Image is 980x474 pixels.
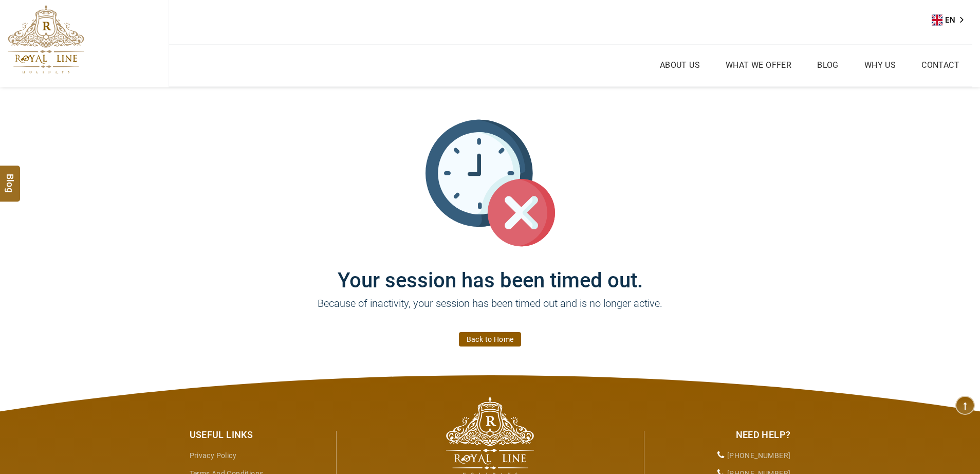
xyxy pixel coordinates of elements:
[815,58,841,72] a: Blog
[182,248,799,293] h1: Your session has been timed out.
[932,12,971,28] a: EN
[919,58,962,72] a: Contact
[190,451,237,460] a: Privacy Policy
[932,12,971,28] div: Language
[652,447,791,465] li: [PHONE_NUMBER]
[426,118,555,248] img: session_time_out.svg
[8,5,84,74] img: The Royal Line Holidays
[652,428,791,442] div: Need Help?
[657,58,702,72] a: About Us
[4,173,17,182] span: Blog
[182,296,799,326] p: Because of inactivity, your session has been timed out and is no longer active.
[862,58,898,72] a: Why Us
[723,58,794,72] a: What we Offer
[190,428,328,442] div: Useful Links
[932,12,971,28] aside: Language selected: English
[459,332,522,347] a: Back to Home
